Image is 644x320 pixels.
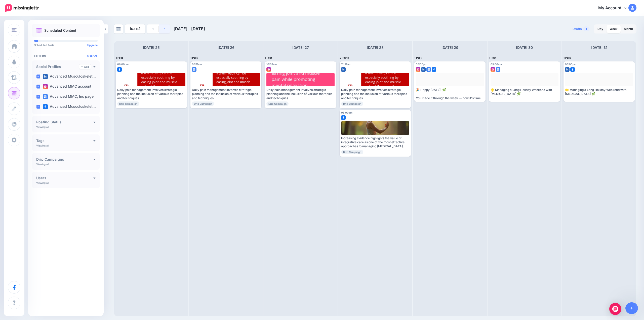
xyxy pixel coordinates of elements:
h4: Posting Status [36,120,93,124]
div: 🎉 Happy [DATE]! 🌿 You made it through the week — now it's time to slow down, recharge, and refocu... [416,88,484,100]
h4: Social Profiles [36,65,79,68]
a: [DATE] [125,24,145,33]
span: 1 Post [116,56,123,59]
span: 1 Post [489,56,496,59]
span: 1 Post [414,56,422,59]
a: Clear All [87,54,98,57]
a: Add [79,64,91,69]
span: Drip Campaign [192,101,214,106]
span: Drip Campaign [266,101,289,106]
span: 06:00pm [117,63,129,66]
img: instagram-square.png [491,67,495,72]
h4: [DATE] 30 [516,45,533,51]
img: google_business-square.png [426,67,431,72]
img: instagram-square.png [266,67,271,72]
div: Daily pain management involves strategic planning and the inclusion of various therapies and tech... [192,88,260,100]
span: 10:39am [266,63,277,66]
p: Scheduled Content [44,29,76,32]
img: Missinglettr [5,4,39,12]
h4: Users [36,176,93,180]
h4: Drip Campaigns [36,158,93,161]
span: Drip Campaign [341,150,363,154]
span: 1 Post [190,56,198,59]
img: calendar-grey-darker.png [116,27,121,31]
img: linkedin-square.png [421,67,426,72]
img: instagram-square.png [43,84,48,89]
img: facebook-square.png [43,104,48,109]
span: Drip Campaign [341,101,363,106]
div: Daily pain management involves strategic planning and the inclusion of various therapies and tech... [341,88,409,100]
h4: [DATE] 25 [143,45,160,51]
p: Viewing all [36,125,49,128]
div: Open Intercom Messenger [609,303,621,315]
img: instagram-square.png [416,67,420,72]
h4: Tags [36,139,93,143]
a: Month [621,25,636,33]
span: Drip Campaign [117,101,139,106]
img: linkedin-square.png [341,67,346,72]
span: 03:11am [192,63,202,66]
img: google_business-square.png [43,94,48,99]
span: 12:39am [341,63,351,66]
label: Advanced MMC, Inc page [43,94,94,99]
span: 1 Post [265,56,272,59]
a: Day [594,25,606,33]
span: 1 Post [563,56,571,59]
img: menu.png [12,28,17,32]
span: 08:00am [341,111,352,114]
a: Upgrade [87,44,98,47]
img: facebook-square.png [341,115,346,120]
span: [DATE] - [DATE] [174,26,205,31]
div: 🌟 Managing a Long Holiday Weekend with [MEDICAL_DATA] 🌿 Holiday weekends can be full of joy — but... [565,88,633,100]
span: 06:00pm [565,63,576,66]
img: linkedin-square.png [43,74,48,79]
label: Advanced Musculoskelet… [43,104,96,109]
img: linkedin-square.png [565,67,570,72]
div: Increasing evidence highlights the value of integrative care as one of the most effective approac... [341,136,409,149]
label: Advanced MMC account [43,84,91,89]
div: 🌟 Managing a Long Holiday Weekend with [MEDICAL_DATA] 🌿 Holiday weekends can be full of joy — but... [491,88,559,100]
p: Scheduled Posts [34,44,98,46]
img: google_business-square.png [496,67,500,72]
p: Viewing all [36,144,49,147]
div: Daily pain management involves strategic planning and the inclusion of various therapies and tech... [266,88,335,100]
span: 2 Posts [340,56,349,59]
h4: [DATE] 29 [441,45,458,51]
p: Viewing all [36,181,49,184]
p: Viewing all [36,163,49,166]
label: Advanced Musculoskelet… [43,74,96,79]
a: Drafts1 [570,24,592,33]
span: Drafts [573,27,582,30]
a: My Account [593,2,636,14]
h4: [DATE] 26 [218,45,234,51]
div: Daily pain management involves strategic planning and the inclusion of various therapies and tech... [117,88,185,100]
h4: [DATE] 28 [367,45,384,51]
span: 1 [583,26,589,31]
img: facebook-square.png [432,67,436,72]
span: 06:00pm [416,63,427,66]
h4: [DATE] 27 [292,45,309,51]
span: 09:00am [491,63,502,66]
img: facebook-square.png [117,67,122,72]
h4: Filters [34,54,98,58]
img: calendar.png [36,28,42,33]
a: Week [607,25,621,33]
img: facebook-square.png [570,67,575,72]
img: google_business-square.png [192,67,196,72]
h4: [DATE] 31 [591,45,607,51]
